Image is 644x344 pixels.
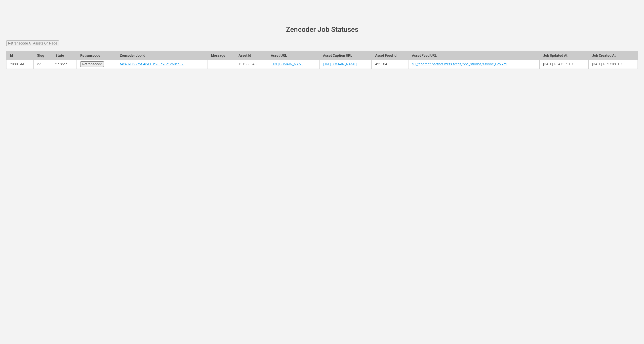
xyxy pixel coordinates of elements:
[323,62,357,66] a: [URL][DOMAIN_NAME]
[6,41,59,46] input: Retranscode All Assets On Page
[116,51,207,60] th: Zencoder Job Id
[540,51,589,60] th: Job Updated At
[52,51,77,60] th: State
[33,51,52,60] th: Slug
[120,62,184,66] a: f4c48935-7f5f-4c98-8e20-b90c5e68ca82
[372,51,408,60] th: Asset Feed Id
[412,62,507,66] a: s3://content-partner-mrss-feeds/bbc_studios/Moone_Boy.xml
[235,51,267,60] th: Asset Id
[52,60,77,69] td: finished
[13,26,631,34] h1: Zencoder Job Statuses
[235,60,267,69] td: 131388545
[271,62,304,66] a: [URL][DOMAIN_NAME]
[207,51,235,60] th: Message
[372,60,408,69] td: 425184
[267,51,319,60] th: Asset URL
[33,60,52,69] td: v2
[589,51,638,60] th: Job Created At
[540,60,589,69] td: [DATE] 18:47:17 UTC
[408,51,539,60] th: Asset Feed URL
[6,51,34,60] th: Id
[77,51,116,60] th: Retranscode
[589,60,638,69] td: [DATE] 18:37:03 UTC
[6,60,34,69] td: 2030199
[80,61,104,67] input: Retranscode
[320,51,372,60] th: Asset Caption URL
